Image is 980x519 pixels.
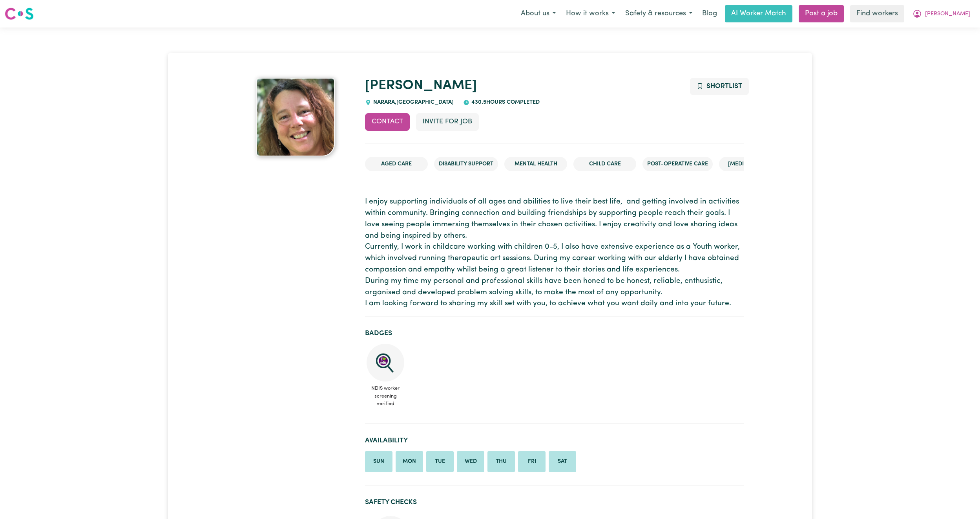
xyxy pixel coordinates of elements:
li: [MEDICAL_DATA] [719,157,782,172]
span: Shortlist [706,83,742,90]
button: About us [516,6,561,22]
span: NDIS worker screening verified [365,381,406,411]
h2: Badges [365,329,744,337]
img: Tina [256,78,335,156]
button: Contact [365,113,410,130]
li: Available on Thursday [487,451,515,472]
li: Available on Wednesday [457,451,484,472]
li: Post-operative care [642,157,713,172]
h2: Safety Checks [365,498,744,506]
button: Add to shortlist [690,78,749,95]
li: Available on Saturday [549,451,576,472]
h2: Availability [365,436,744,445]
a: AI Worker Match [725,5,792,22]
button: Safety & resources [620,6,697,22]
li: Child care [573,157,636,172]
span: 430.5 hours completed [469,99,540,105]
button: Invite for Job [416,113,479,130]
li: Available on Friday [518,451,546,472]
button: My Account [907,6,975,22]
a: [PERSON_NAME] [365,79,477,93]
span: [PERSON_NAME] [925,10,970,18]
li: Available on Sunday [365,451,392,472]
li: Available on Tuesday [426,451,454,472]
li: Disability Support [434,157,498,172]
a: Post a job [799,5,844,22]
li: Available on Monday [396,451,423,472]
img: NDIS Worker Screening Verified [367,344,404,381]
a: Blog [697,5,722,22]
a: Find workers [850,5,904,22]
a: Tina's profile picture' [235,78,356,156]
img: Careseekers logo [5,7,34,21]
p: I enjoy supporting individuals of all ages and abilities to live their best life, and getting inv... [365,196,744,310]
li: Aged Care [365,157,428,172]
li: Mental Health [504,157,567,172]
a: Careseekers logo [5,5,34,23]
span: NARARA , [GEOGRAPHIC_DATA] [371,99,454,105]
button: How it works [561,6,620,22]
